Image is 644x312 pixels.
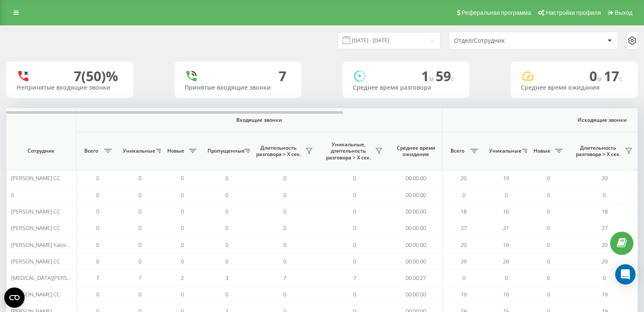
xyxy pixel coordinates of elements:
div: Отдел/Сотрудник [454,37,555,44]
span: Настройки профиля [546,9,601,16]
span: 0 [547,274,550,282]
span: 0 [225,208,228,215]
span: 0 [283,257,286,265]
span: 17 [604,67,622,85]
td: 00:00:00 [390,253,442,270]
span: 19 [602,290,608,298]
div: Open Intercom Messenger [615,264,636,285]
span: 7 [96,274,99,282]
span: 0 [283,191,286,199]
span: 0 [138,241,141,249]
span: Всего [80,148,102,154]
span: 0 [283,208,286,215]
span: Длительность разговора > Х сек. [574,145,622,158]
span: 0 [96,257,99,265]
span: 0 [138,191,141,199]
span: 0 [181,224,184,232]
span: [PERSON_NAME] CC [11,257,60,265]
span: 0 [225,174,228,182]
span: c [451,74,454,83]
span: 3 [225,274,228,282]
span: 21 [503,224,509,232]
span: 7 [138,274,141,282]
span: Пропущенные [207,148,242,154]
span: Новые [165,148,186,154]
span: Всего [447,148,468,154]
div: 7 [279,68,286,84]
span: 7 [283,274,286,282]
span: 0 [138,224,141,232]
span: 0 [353,191,356,199]
span: Длительность разговора > Х сек. [254,145,303,158]
span: 0 [283,290,286,298]
span: 0 [353,208,356,215]
span: 0 [353,224,356,232]
span: 20 [461,174,467,182]
td: 00:00:00 [390,170,442,186]
span: 0 [603,274,606,282]
span: Среднее время ожидания [396,145,436,158]
span: [PERSON_NAME] CC [11,208,60,215]
div: Принятые входящие звонки [185,84,291,91]
span: 0 [225,257,228,265]
td: 00:00:27 [390,270,442,286]
span: 0 [547,208,550,215]
span: 0 [283,224,286,232]
td: 00:00:00 [390,286,442,303]
span: 0 [138,174,141,182]
span: 27 [461,224,467,232]
span: 0 [353,257,356,265]
span: Уникальные [489,148,520,154]
span: 0 [547,257,550,265]
span: 0 [547,174,550,182]
div: 7 (50)% [74,68,118,84]
span: 18 [461,208,467,215]
span: 0 [181,241,184,249]
span: 0 [225,191,228,199]
span: 0 [138,290,141,298]
span: 0 [181,257,184,265]
span: 20 [602,174,608,182]
span: 2 [181,274,184,282]
span: 20 [602,241,608,249]
span: Сотрудник [14,148,69,154]
span: 0 [505,191,508,199]
span: 0 [225,224,228,232]
span: 0 [96,290,99,298]
span: 0 [225,241,228,249]
span: [PERSON_NAME] Yalovenko CC [11,241,87,249]
span: 16 [503,290,509,298]
div: Среднее время ожидания [521,84,627,91]
span: Входящие звонки [98,117,420,123]
span: 1 [421,67,436,85]
button: Open CMP widget [4,287,25,308]
span: [PERSON_NAME] CC [11,174,60,182]
span: Реферальная программа [462,9,531,16]
span: 29 [602,257,608,265]
span: м [429,74,436,83]
span: 0 [225,290,228,298]
span: 0 [547,224,550,232]
span: 19 [461,290,467,298]
span: 19 [503,174,509,182]
span: 18 [602,208,608,215]
span: 0 [181,174,184,182]
span: 0 [353,241,356,249]
span: 0 [181,191,184,199]
span: Выход [615,9,633,16]
span: Уникальные, длительность разговора > Х сек. [324,141,373,161]
span: 0 [547,290,550,298]
div: Среднее время разговора [353,84,459,91]
div: Непринятые входящие звонки [17,84,123,91]
span: [PERSON_NAME] CC [11,290,60,298]
span: Новые [531,148,553,154]
span: 0 [547,241,550,249]
span: 0 [505,274,508,282]
span: 7 [353,274,356,282]
span: 0 [353,174,356,182]
span: 0 [138,257,141,265]
td: 00:00:00 [390,236,442,253]
span: м [597,74,604,83]
span: 0 [353,290,356,298]
span: 59 [436,67,454,85]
